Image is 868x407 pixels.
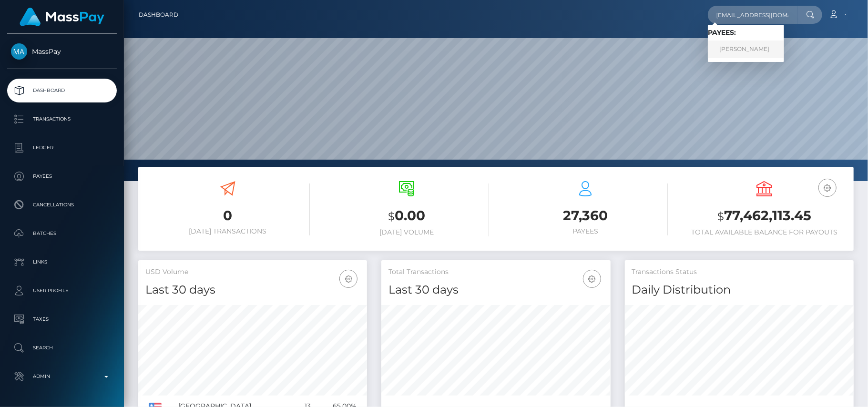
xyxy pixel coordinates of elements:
[11,141,113,155] p: Ledger
[11,284,113,298] p: User Profile
[7,107,117,131] a: Transactions
[682,206,847,226] h3: 77,462,113.45
[7,336,117,360] a: Search
[11,83,113,98] p: Dashboard
[503,227,668,235] h6: Payees
[145,227,310,235] h6: [DATE] Transactions
[717,210,724,223] small: $
[7,307,117,331] a: Taxes
[7,279,117,303] a: User Profile
[7,222,117,245] a: Batches
[145,206,310,225] h3: 0
[145,282,360,298] h4: Last 30 days
[11,169,113,183] p: Payees
[324,228,489,236] h6: [DATE] Volume
[388,282,603,298] h4: Last 30 days
[7,250,117,274] a: Links
[708,41,784,58] a: [PERSON_NAME]
[7,365,117,388] a: Admin
[708,6,797,24] input: Search...
[7,79,117,102] a: Dashboard
[20,8,104,26] img: MassPay Logo
[7,193,117,217] a: Cancellations
[708,29,784,37] h6: Payees:
[11,341,113,355] p: Search
[11,312,113,326] p: Taxes
[11,198,113,212] p: Cancellations
[388,210,395,223] small: $
[324,206,489,226] h3: 0.00
[11,255,113,269] p: Links
[388,267,603,277] h5: Total Transactions
[7,136,117,160] a: Ledger
[7,47,117,56] span: MassPay
[11,226,113,241] p: Batches
[11,112,113,126] p: Transactions
[503,206,668,225] h3: 27,360
[11,369,113,384] p: Admin
[139,5,178,25] a: Dashboard
[145,267,360,277] h5: USD Volume
[632,267,847,277] h5: Transactions Status
[632,282,847,298] h4: Daily Distribution
[682,228,847,236] h6: Total Available Balance for Payouts
[11,43,27,60] img: MassPay
[7,164,117,188] a: Payees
